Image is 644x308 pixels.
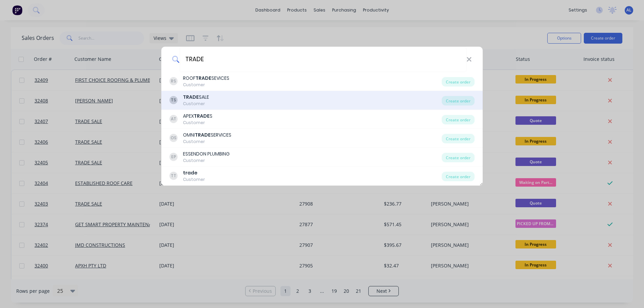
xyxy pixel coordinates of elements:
[195,132,211,138] b: TRADE
[183,94,209,101] div: SALE
[180,47,466,72] input: Enter a customer name to create a new order...
[442,96,475,105] div: Create order
[169,96,178,104] div: TS
[169,153,178,161] div: EP
[183,158,230,164] div: Customer
[183,176,205,183] div: Customer
[442,153,475,162] div: Create order
[183,150,230,158] div: ESSENDON PLUMBING
[442,134,475,143] div: Create order
[169,134,178,142] div: OS
[169,77,178,85] div: RS
[442,115,475,124] div: Create order
[183,169,198,176] b: trade
[442,77,475,87] div: Create order
[183,75,229,82] div: ROOF SEVICES
[183,101,209,107] div: Customer
[183,139,231,145] div: Customer
[183,94,199,100] b: TRADE
[195,75,211,81] b: TRADE
[183,132,231,139] div: OMNI SERVICES
[442,172,475,181] div: Create order
[194,113,210,119] b: TRADE
[183,113,212,120] div: APEX S
[169,172,178,180] div: TT
[183,120,212,126] div: Customer
[169,115,178,123] div: AT
[183,82,229,88] div: Customer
